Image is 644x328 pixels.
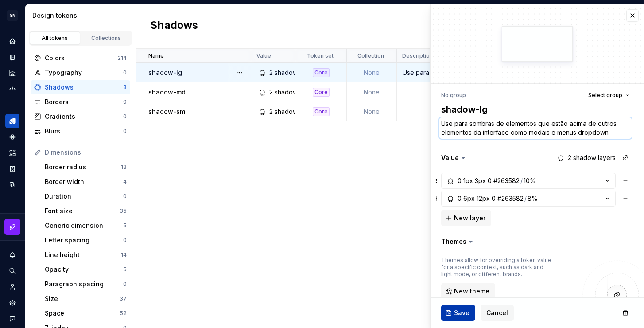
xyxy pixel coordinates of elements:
[313,107,330,116] div: Core
[441,191,616,207] button: 06px12px0#263582/8%
[347,63,397,82] td: None
[148,68,182,77] p: shadow-lg
[5,178,19,192] a: Data sources
[454,308,469,317] span: Save
[441,305,475,321] button: Save
[5,82,19,96] a: Code automation
[5,296,19,310] div: Settings
[7,10,18,21] div: SN
[41,306,130,320] a: Space52
[347,82,397,102] td: None
[441,283,495,299] button: New theme
[5,162,19,176] a: Storybook stories
[120,310,127,317] div: 52
[5,50,19,64] a: Documentation
[45,250,121,259] div: Line height
[441,92,466,99] div: No group
[307,52,334,59] p: Token set
[33,35,77,42] div: All tokens
[45,148,127,157] div: Dimensions
[31,66,130,80] a: Typography0
[123,84,127,91] div: 3
[454,287,489,296] span: New theme
[5,66,19,80] a: Analytics
[5,34,19,48] a: Home
[123,113,127,120] div: 0
[397,68,579,77] div: Use para sombras de elementos que estão acima de outros elementos da interface como modais e menu...
[45,127,123,136] div: Blurs
[524,194,527,203] div: /
[45,68,123,77] div: Typography
[45,280,123,289] div: Paragraph spacing
[41,248,130,262] a: Line height14
[45,163,121,172] div: Border radius
[486,308,508,317] span: Cancel
[488,176,492,185] div: 0
[256,52,271,59] p: Value
[84,35,128,42] div: Collections
[269,107,317,116] div: 2 shadow layers
[45,98,123,106] div: Borders
[41,219,130,233] a: Generic dimension5
[5,146,19,160] a: Assets
[5,114,19,128] a: Design tokens
[148,88,186,97] p: shadow-md
[313,88,330,97] div: Core
[31,109,130,124] a: Gradients0
[2,6,23,25] button: SN
[5,280,19,294] div: Invite team
[458,176,462,185] div: 0
[5,264,19,278] button: Search ⌘K
[148,107,185,116] p: shadow-sm
[584,89,633,102] button: Select group
[45,83,123,92] div: Shadows
[123,281,127,288] div: 0
[148,52,164,59] p: Name
[41,175,130,189] a: Border width4
[123,222,127,229] div: 5
[5,130,19,144] a: Components
[123,237,127,244] div: 0
[120,207,127,215] div: 35
[123,98,127,105] div: 0
[441,173,616,189] button: 01px3px0#263582/10%
[439,117,632,139] textarea: Use para sombras de elementos que estão acima de outros elementos da interface como modais e menu...
[357,52,384,59] p: Collection
[347,102,397,121] td: None
[528,194,538,203] div: 8%
[441,257,552,278] div: Themes allow for overriding a token value for a specific context, such as dark and light mode, or...
[439,102,632,117] textarea: shadow-lg
[32,11,132,20] div: Design tokens
[41,277,130,291] a: Paragraph spacing0
[313,68,330,77] div: Core
[31,51,130,65] a: Colors214
[402,52,433,59] p: Description
[120,295,127,302] div: 37
[41,189,130,203] a: Duration0
[123,178,127,185] div: 4
[31,80,130,94] a: Shadows3
[45,112,123,121] div: Gradients
[5,312,19,326] div: Contact support
[123,128,127,135] div: 0
[41,292,130,306] a: Size37
[45,236,123,245] div: Letter spacing
[31,124,130,138] a: Blurs0
[492,194,496,203] div: 0
[45,177,123,186] div: Border width
[475,176,486,185] div: 3px
[441,210,491,226] button: New layer
[45,54,117,62] div: Colors
[463,176,473,185] div: 1px
[121,251,127,258] div: 14
[117,55,127,62] div: 214
[520,176,523,185] div: /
